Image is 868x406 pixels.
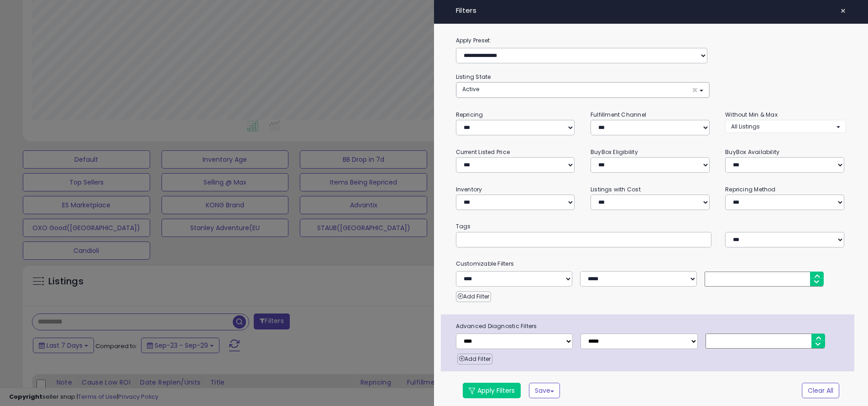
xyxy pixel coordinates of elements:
[456,73,491,81] small: Listing State
[725,111,778,118] small: Without Min & Max
[802,383,839,398] button: Clear All
[456,7,847,15] h4: Filters
[449,221,853,231] small: Tags
[591,111,646,118] small: Fulfillment Channel
[529,383,560,398] button: Save
[456,111,483,118] small: Repricing
[725,148,779,156] small: BuyBox Availability
[731,123,760,130] span: All Listings
[462,85,479,93] span: Active
[457,354,492,365] button: Add Filter
[692,85,698,95] span: ×
[449,36,853,46] label: Apply Preset:
[591,185,641,193] small: Listings with Cost
[456,82,709,98] button: Active ×
[449,259,853,269] small: Customizable Filters
[456,291,491,302] button: Add Filter
[456,185,482,193] small: Inventory
[725,185,776,193] small: Repricing Method
[456,148,510,156] small: Current Listed Price
[837,5,850,17] button: ×
[840,5,846,17] span: ×
[449,321,855,331] span: Advanced Diagnostic Filters
[591,148,638,156] small: BuyBox Eligibility
[725,120,846,133] button: All Listings
[463,383,521,398] button: Apply Filters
